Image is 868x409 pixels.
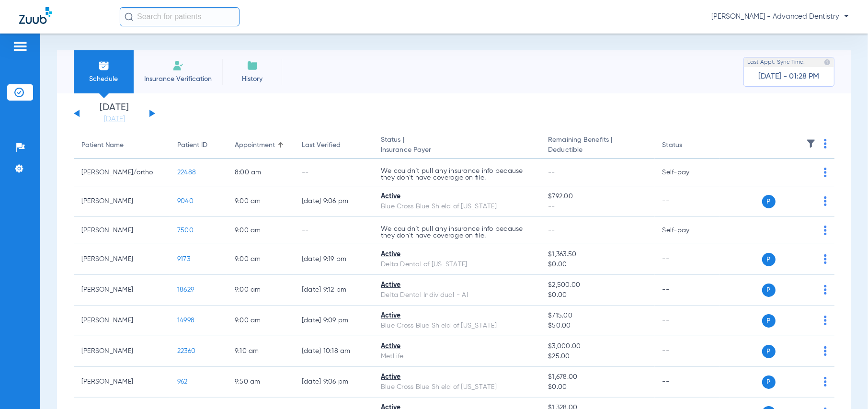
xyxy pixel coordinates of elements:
img: filter.svg [806,139,816,148]
th: Status [655,132,720,159]
span: 9040 [177,198,194,204]
span: $50.00 [548,321,647,331]
td: [DATE] 9:12 PM [294,275,373,306]
th: Status | [373,132,540,159]
span: -- [548,227,555,234]
img: hamburger-icon [12,41,28,52]
img: group-dot-blue.svg [824,226,827,235]
td: [PERSON_NAME] [74,306,170,336]
div: Active [381,311,533,321]
img: Zuub Logo [19,7,52,24]
img: group-dot-blue.svg [824,139,827,148]
td: 9:10 AM [227,336,294,367]
span: P [762,345,776,358]
td: [DATE] 9:19 PM [294,244,373,275]
div: Patient ID [177,140,207,150]
span: Insurance Verification [141,74,215,84]
td: [DATE] 9:09 PM [294,306,373,336]
span: Deductible [548,145,647,155]
td: -- [655,186,720,217]
p: We couldn’t pull any insurance info because they don’t have coverage on file. [381,226,533,239]
td: 9:50 AM [227,367,294,398]
input: Search for patients [120,7,240,26]
td: 9:00 AM [227,217,294,244]
span: [DATE] - 01:28 PM [759,72,820,81]
td: -- [655,244,720,275]
span: P [762,195,776,208]
span: -- [548,202,647,212]
span: 22488 [177,169,196,176]
td: -- [294,159,373,186]
div: Active [381,280,533,290]
div: Blue Cross Blue Shield of [US_STATE] [381,202,533,212]
td: [DATE] 10:18 AM [294,336,373,367]
div: Active [381,250,533,260]
img: group-dot-blue.svg [824,316,827,325]
td: [PERSON_NAME]/ortho [74,159,170,186]
td: Self-pay [655,217,720,244]
img: History [247,60,258,71]
a: [DATE] [86,114,143,124]
div: Active [381,192,533,202]
span: $2,500.00 [548,280,647,290]
td: [DATE] 9:06 PM [294,186,373,217]
td: [PERSON_NAME] [74,244,170,275]
span: $792.00 [548,192,647,202]
img: last sync help info [824,59,831,66]
div: Last Verified [302,140,365,150]
td: -- [655,367,720,398]
div: Blue Cross Blue Shield of [US_STATE] [381,321,533,331]
img: Search Icon [125,12,133,21]
div: Last Verified [302,140,341,150]
td: [DATE] 9:06 PM [294,367,373,398]
td: -- [294,217,373,244]
span: Last Appt. Sync Time: [747,57,805,67]
li: [DATE] [86,103,143,124]
img: Manual Insurance Verification [172,60,184,71]
span: History [229,74,275,84]
span: Insurance Payer [381,145,533,155]
span: P [762,284,776,297]
td: 9:00 AM [227,244,294,275]
span: $1,678.00 [548,372,647,382]
span: 7500 [177,227,194,234]
img: group-dot-blue.svg [824,168,827,177]
span: 18629 [177,286,194,293]
img: group-dot-blue.svg [824,346,827,356]
span: 9173 [177,256,190,262]
p: We couldn’t pull any insurance info because they don’t have coverage on file. [381,168,533,181]
td: 9:00 AM [227,275,294,306]
span: Schedule [81,74,126,84]
img: group-dot-blue.svg [824,196,827,206]
div: Patient Name [81,140,124,150]
span: -- [548,169,555,176]
img: group-dot-blue.svg [824,377,827,386]
td: [PERSON_NAME] [74,336,170,367]
span: [PERSON_NAME] - Advanced Dentistry [711,12,849,22]
span: P [762,253,776,266]
td: 8:00 AM [227,159,294,186]
span: 22360 [177,348,195,354]
div: MetLife [381,352,533,362]
span: 14998 [177,317,194,324]
div: Active [381,341,533,352]
div: Appointment [235,140,286,150]
div: Patient Name [81,140,162,150]
th: Remaining Benefits | [540,132,654,159]
span: $0.00 [548,382,647,392]
td: [PERSON_NAME] [74,217,170,244]
td: 9:00 AM [227,306,294,336]
img: group-dot-blue.svg [824,254,827,264]
img: group-dot-blue.svg [824,285,827,295]
td: [PERSON_NAME] [74,186,170,217]
td: Self-pay [655,159,720,186]
td: [PERSON_NAME] [74,367,170,398]
span: P [762,375,776,389]
td: 9:00 AM [227,186,294,217]
td: -- [655,336,720,367]
span: $3,000.00 [548,341,647,352]
td: -- [655,275,720,306]
span: $0.00 [548,290,647,300]
span: $1,363.50 [548,250,647,260]
span: 962 [177,378,188,385]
